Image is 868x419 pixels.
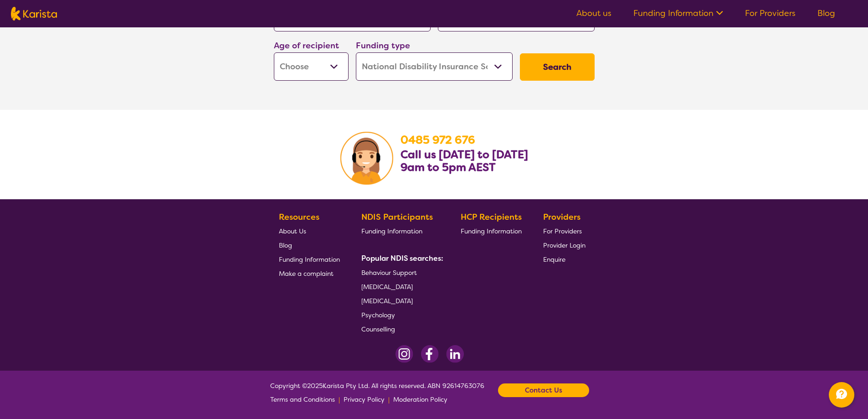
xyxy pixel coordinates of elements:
[361,265,440,279] a: Behaviour Support
[361,325,395,333] span: Counselling
[361,308,440,322] a: Psychology
[270,395,335,403] span: Terms and Conditions
[339,393,340,406] p: |
[279,227,306,235] span: About Us
[525,383,562,397] b: Contact Us
[461,227,522,235] span: Funding Information
[446,345,464,363] img: LinkedIn
[361,227,422,235] span: Funding Information
[361,224,440,238] a: Funding Information
[356,40,410,51] label: Funding type
[344,393,385,406] a: Privacy Policy
[279,255,340,264] span: Funding Information
[274,40,339,51] label: Age of recipient
[361,279,440,294] a: [MEDICAL_DATA]
[576,8,611,19] a: About us
[393,393,447,406] a: Moderation Policy
[279,241,292,249] span: Blog
[279,266,340,280] a: Make a complaint
[361,294,440,308] a: [MEDICAL_DATA]
[543,241,586,249] span: Provider Login
[279,224,340,238] a: About Us
[361,322,440,336] a: Counselling
[361,212,433,222] b: NDIS Participants
[401,147,528,162] b: Call us [DATE] to [DATE]
[461,224,522,238] a: Funding Information
[11,7,57,21] img: Karista logo
[361,269,417,277] span: Behaviour Support
[279,238,340,252] a: Blog
[340,132,393,185] img: Karista Client Service
[361,253,443,263] b: Popular NDIS searches:
[279,212,319,222] b: Resources
[361,297,413,305] span: [MEDICAL_DATA]
[393,395,447,403] span: Moderation Policy
[361,311,395,319] span: Psychology
[395,345,413,363] img: Instagram
[279,252,340,266] a: Funding Information
[270,379,484,406] span: Copyright © 2025 Karista Pty Ltd. All rights reserved. ABN 92614763076
[633,8,723,19] a: Funding Information
[543,252,586,266] a: Enquire
[461,212,522,222] b: HCP Recipients
[543,227,582,235] span: For Providers
[344,395,385,403] span: Privacy Policy
[270,393,335,406] a: Terms and Conditions
[543,238,586,252] a: Provider Login
[388,393,390,406] p: |
[543,224,586,238] a: For Providers
[520,53,595,81] button: Search
[543,212,580,222] b: Providers
[421,345,439,363] img: Facebook
[401,160,496,175] b: 9am to 5pm AEST
[401,133,475,147] a: 0485 972 676
[543,255,565,264] span: Enquire
[817,8,835,19] a: Blog
[829,382,854,408] button: Channel Menu
[361,283,413,291] span: [MEDICAL_DATA]
[745,8,796,19] a: For Providers
[279,269,334,278] span: Make a complaint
